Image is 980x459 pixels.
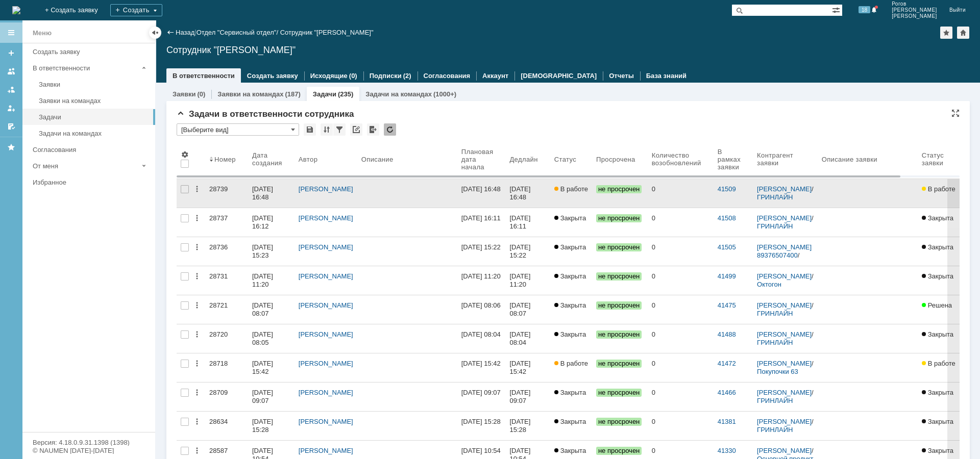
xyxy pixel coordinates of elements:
[252,243,275,259] div: [DATE] 15:23
[918,382,960,411] a: Закрыта
[554,185,588,193] span: В работе
[718,185,736,193] a: 41509
[176,29,194,36] a: Назад
[757,368,800,384] a: Покупочки 63 (НЕОСОФТ)
[457,208,506,237] a: [DATE] 16:11
[424,72,471,80] a: Согласования
[648,412,714,440] a: 0
[554,418,586,425] span: Закрыта
[461,418,501,425] div: [DATE] 15:28
[252,214,275,230] div: [DATE] 16:12
[146,79,158,91] a: Галстьян Степан Александрович
[505,237,550,266] a: [DATE] 15:22
[596,185,642,193] span: не просрочен
[299,301,353,309] a: [PERSON_NAME]
[550,324,592,353] a: Закрыта
[892,1,937,7] span: Рогов
[505,412,550,440] a: [DATE] 15:28
[509,243,532,259] div: [DATE] 15:22
[957,27,969,39] div: Сделать домашней страницей
[205,179,248,208] a: 28739
[596,389,642,397] span: не просрочен
[248,412,295,440] a: [DATE] 15:28
[554,243,586,251] span: Закрыта
[922,360,955,367] span: В работе
[509,330,532,346] div: [DATE] 08:04
[505,295,550,324] a: [DATE] 08:07
[457,266,506,295] a: [DATE] 11:20
[505,266,550,295] a: [DATE] 11:20
[596,156,635,163] div: Просрочена
[35,76,153,92] a: Заявки
[918,412,960,440] a: Закрыта
[652,214,709,222] div: 0
[248,179,295,208] a: [DATE] 16:48
[236,82,241,87] div: не просрочен
[209,272,244,280] div: 28731
[652,418,709,426] div: 0
[209,389,244,397] div: 28709
[757,151,805,167] div: Контрагент заявки
[648,295,714,324] a: 0
[648,140,714,179] th: Количество возобновлений
[918,179,960,208] a: В работе
[384,123,396,136] div: Обновлять список
[757,426,793,433] a: ГРИНЛАЙН
[753,140,818,179] th: Контрагент заявки
[205,412,248,440] a: 28634
[648,353,714,382] a: 0
[299,360,353,367] a: [PERSON_NAME]
[592,412,648,440] a: не просрочен
[461,330,501,338] div: [DATE] 08:04
[918,295,960,324] a: Решена
[718,272,736,280] a: 41499
[652,447,709,455] div: 0
[718,301,736,309] a: 41475
[368,15,372,23] div: 0
[333,123,346,136] div: Фильтрация...
[757,447,812,454] a: [PERSON_NAME]
[209,301,244,310] div: 28721
[252,301,275,317] div: [DATE] 08:07
[177,109,354,119] span: Задачи в ответственности сотрудника
[214,156,236,163] div: Номер
[922,272,953,280] span: Закрыта
[39,113,149,121] div: Задачи
[241,15,245,23] div: 2
[146,144,158,156] a: Галстьян Степан Александрович
[367,123,379,136] div: Экспорт списка
[757,389,812,396] a: [PERSON_NAME]
[918,266,960,295] a: Закрыта
[648,324,714,353] a: 0
[12,6,20,14] img: logo
[922,301,952,309] span: Решена
[205,382,248,411] a: 28709
[248,140,295,179] th: Дата создания
[757,243,814,259] a: [PERSON_NAME] 89376507400
[892,7,937,13] span: [PERSON_NAME]
[310,72,348,80] a: Исходящие
[505,208,550,237] a: [DATE] 16:11
[509,185,532,201] div: [DATE] 16:48
[365,90,432,98] a: Задачи на командах
[509,214,532,230] div: [DATE] 16:11
[609,72,634,80] a: Отчеты
[554,389,586,396] span: Закрыта
[592,324,648,353] a: не просрочен
[146,59,243,73] div: 1. Ермакова Оксана Геннадьевна 2. 89277667260 3. 166588165 4. Нужно настроить отчеты по продажам,...
[922,214,953,222] span: Закрыта
[461,301,501,309] div: [DATE] 08:06
[592,382,648,411] a: не просрочен
[596,301,642,310] span: не просрочен
[197,29,280,36] div: /
[482,72,508,80] a: Аккаунт
[370,72,402,80] a: Подписки
[252,185,275,201] div: [DATE] 16:48
[209,418,244,426] div: 28634
[209,330,244,339] div: 28720
[757,214,812,222] a: [PERSON_NAME]
[205,237,248,266] a: 28736
[592,208,648,237] a: не просрочен
[718,360,736,367] a: 41472
[248,208,295,237] a: [DATE] 16:12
